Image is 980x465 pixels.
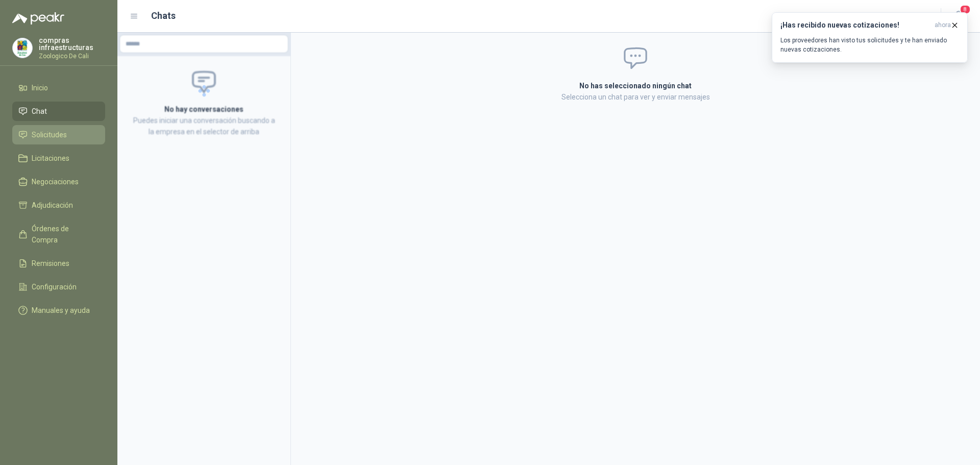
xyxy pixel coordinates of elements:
span: Configuración [32,281,77,292]
span: Solicitudes [32,129,67,140]
h2: No has seleccionado ningún chat [457,80,814,91]
h1: Chats [151,9,176,23]
img: Logo peakr [12,12,64,25]
span: Órdenes de Compra [32,223,95,246]
h3: ¡Has recibido nuevas cotizaciones! [780,21,930,30]
a: Órdenes de Compra [12,219,105,250]
a: Adjudicación [12,195,105,215]
span: Remisiones [32,258,69,269]
a: Configuración [12,277,105,297]
span: Negociaciones [32,176,79,187]
img: Company Logo [13,38,32,58]
span: Chat [32,106,47,117]
span: 8 [960,5,971,14]
p: Los proveedores han visto tus solicitudes y te han enviado nuevas cotizaciones. [780,36,959,54]
a: Remisiones [12,254,105,273]
a: Licitaciones [12,149,105,168]
p: Selecciona un chat para ver y enviar mensajes [457,91,814,103]
p: Zoologico De Cali [39,53,105,59]
button: ¡Has recibido nuevas cotizaciones!ahora Los proveedores han visto tus solicitudes y te han enviad... [772,12,968,63]
a: Chat [12,102,105,121]
span: Inicio [32,82,48,93]
span: Manuales y ayuda [32,305,90,316]
span: Licitaciones [32,153,69,164]
span: Adjudicación [32,200,73,211]
p: compras infraestructuras [39,37,105,51]
a: Manuales y ayuda [12,301,105,320]
a: Solicitudes [12,125,105,144]
a: Negociaciones [12,172,105,191]
span: ahora [935,21,951,30]
a: Inicio [12,78,105,97]
button: 8 [949,7,968,26]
